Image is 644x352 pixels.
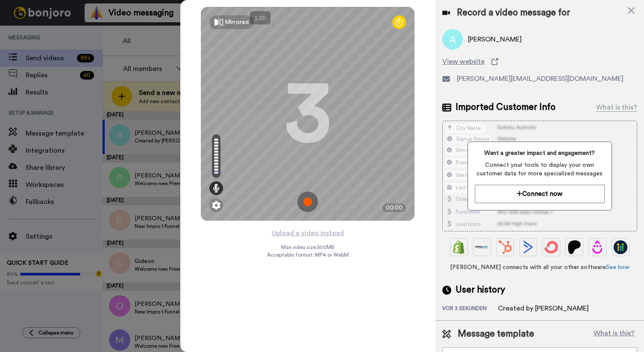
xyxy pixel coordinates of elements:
[442,263,637,272] span: [PERSON_NAME] connects with all your other software
[457,74,623,84] span: [PERSON_NAME][EMAIL_ADDRESS][DOMAIN_NAME]
[297,192,318,212] img: ic_record_start.svg
[591,240,604,254] img: Drip
[452,240,466,254] img: Shopify
[606,264,629,270] a: See how
[475,240,489,254] img: Ontraport
[475,185,605,203] button: Connect now
[284,82,331,146] div: 3
[498,240,512,254] img: Hubspot
[475,161,605,178] span: Connect your tools to display your own customer data for more specialized messages
[568,240,581,254] img: Patreon
[267,251,349,258] span: Acceptable format: MP4 or WebM
[591,328,637,340] button: What is this?
[442,305,498,314] div: vor 3 Sekunden
[456,284,505,296] span: User history
[475,149,605,157] span: Want a greater impact and engagement?
[382,204,406,212] div: 00:00
[269,228,347,239] button: Upload a video instead
[596,102,637,112] div: What is this?
[458,328,534,340] span: Message template
[614,240,627,254] img: GoHighLevel
[456,101,556,114] span: Imported Customer Info
[544,240,558,254] img: ConvertKit
[212,201,221,210] img: ic_gear.svg
[521,240,535,254] img: ActiveCampaign
[442,56,485,67] span: View website
[442,56,637,67] a: View website
[281,244,334,251] span: Max video size: 500 MB
[498,303,589,314] div: Created by [PERSON_NAME]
